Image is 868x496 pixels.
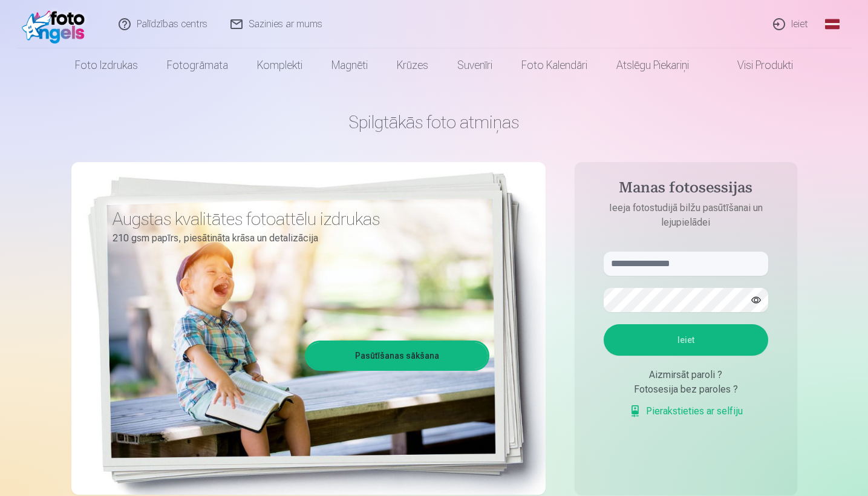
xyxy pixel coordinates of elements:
a: Pasūtīšanas sākšana [307,342,488,369]
a: Visi produkti [703,48,808,82]
a: Foto izdrukas [60,48,152,82]
h3: Augstas kvalitātes fotoattēlu izdrukas [113,208,480,230]
a: Atslēgu piekariņi [602,48,703,82]
p: 210 gsm papīrs, piesātināta krāsa un detalizācija [113,230,480,247]
a: Fotogrāmata [152,48,243,82]
a: Pierakstieties ar selfiju [629,404,743,419]
a: Krūzes [382,48,443,82]
p: Ieeja fotostudijā bilžu pasūtīšanai un lejupielādei [592,201,780,230]
a: Magnēti [317,48,382,82]
div: Fotosesija bez paroles ? [604,382,768,397]
a: Suvenīri [443,48,507,82]
h4: Manas fotosessijas [592,179,780,201]
div: Aizmirsāt paroli ? [604,368,768,382]
a: Komplekti [243,48,317,82]
img: /fa1 [22,5,91,44]
button: Ieiet [604,324,768,356]
h1: Spilgtākās foto atmiņas [71,111,797,133]
a: Foto kalendāri [507,48,602,82]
